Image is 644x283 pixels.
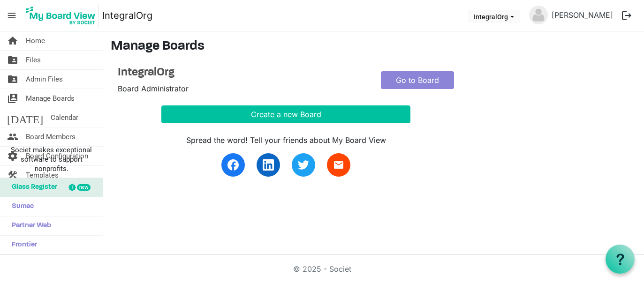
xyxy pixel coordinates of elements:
[298,159,309,171] img: twitter.svg
[51,108,78,127] span: Calendar
[381,71,455,89] a: Go to Board
[7,178,57,197] span: Glass Register
[7,216,51,235] span: Partner Web
[26,51,41,69] span: Files
[548,6,617,24] a: [PERSON_NAME]
[7,51,18,69] span: folder_shared
[7,197,34,216] span: Sumac
[263,159,274,171] img: linkedin.svg
[617,6,636,25] button: logout
[7,89,18,108] span: switch_account
[4,145,98,173] span: Societ makes exceptional software to support nonprofits.
[23,4,102,27] a: My Board View Logo
[26,89,75,108] span: Manage Boards
[7,127,18,146] span: people
[529,6,548,24] img: no-profile-picture.svg
[7,236,37,254] span: Frontier
[26,127,76,146] span: Board Members
[7,70,18,89] span: folder_shared
[161,134,410,146] div: Spread the word! Tell your friends about My Board View
[468,10,520,23] button: IntegralOrg dropdownbutton
[161,105,410,123] button: Create a new Board
[26,31,45,50] span: Home
[327,153,350,177] a: email
[77,184,91,191] div: new
[7,108,43,127] span: [DATE]
[227,159,239,171] img: facebook.svg
[7,31,18,50] span: home
[118,66,367,80] a: IntegralOrg
[293,264,351,274] a: © 2025 - Societ
[26,70,63,89] span: Admin Files
[333,159,344,171] span: email
[118,84,189,93] span: Board Administrator
[102,6,152,25] a: IntegralOrg
[23,4,98,27] img: My Board View Logo
[3,7,21,24] span: menu
[111,39,636,55] h3: Manage Boards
